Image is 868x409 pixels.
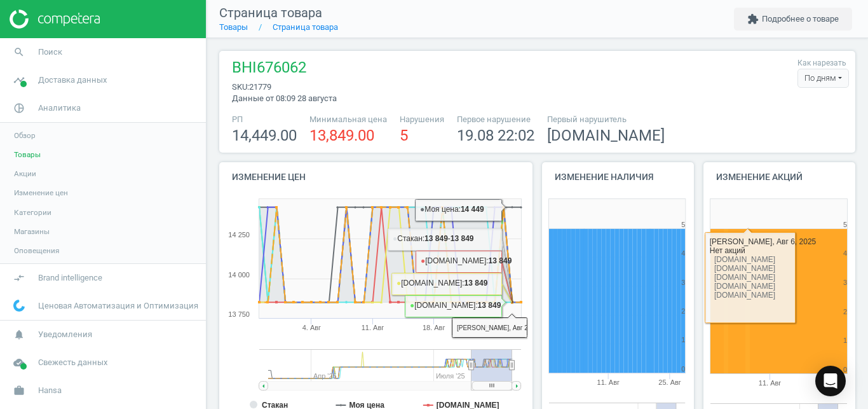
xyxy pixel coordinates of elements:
[759,379,782,387] tspan: 11. Авг
[681,279,685,286] text: 3
[681,249,685,257] text: 4
[547,114,665,125] span: Первый нарушитель
[10,10,100,29] img: ajHJNr6hYgQAAAAASUVORK5CYII=
[232,127,297,144] span: 14,449.00
[38,46,62,58] span: Поиск
[38,300,198,312] span: Ценовая Автоматизация и Оптимизация
[273,22,338,32] a: Страница товара
[309,114,387,125] span: Минимальная цена
[681,336,685,344] text: 1
[843,336,847,344] text: 1
[302,324,321,331] tspan: 4. Авг
[249,82,271,92] span: 21779
[843,279,847,286] text: 3
[14,169,36,179] span: Акции
[13,300,25,312] img: wGWNvw8QSZomAAAAABJRU5ErkJggg==
[797,69,849,88] div: По дням
[547,127,665,144] span: [DOMAIN_NAME]
[815,366,846,396] div: Open Intercom Messenger
[681,308,685,315] text: 2
[38,357,107,368] span: Свежесть данных
[7,350,31,375] i: cloud_done
[484,324,506,331] tspan: 25. Авг
[457,127,534,144] span: 19.08 22:02
[309,127,374,144] span: 13,849.00
[658,379,681,387] tspan: 25. Авг
[843,221,847,228] text: 5
[7,68,31,92] i: timeline
[232,114,297,125] span: РП
[843,249,847,257] text: 4
[7,378,31,403] i: work
[362,324,384,331] tspan: 11. Авг
[228,231,250,239] tspan: 14 250
[232,94,337,103] span: Данные от 08:09 28 августа
[7,40,31,64] i: search
[232,82,249,92] span: sku :
[14,130,36,141] span: Обзор
[7,96,31,120] i: pie_chart_outlined
[228,310,250,318] tspan: 13 750
[400,114,444,125] span: Нарушения
[14,226,50,237] span: Магазины
[14,149,41,160] span: Товары
[747,13,759,25] i: extension
[232,57,337,81] span: BHI676062
[681,366,685,373] text: 0
[457,114,534,125] span: Первое нарушение
[219,162,532,192] h4: Изменение цен
[703,162,855,192] h4: Изменение акций
[219,22,248,32] a: Товары
[597,379,620,387] tspan: 11. Авг
[734,8,852,31] button: extensionПодробнее о товаре
[38,385,62,396] span: Hansa
[797,58,846,69] label: Как нарезать
[843,308,847,315] text: 2
[14,207,51,218] span: Категории
[14,188,68,198] span: Изменение цен
[228,271,250,279] tspan: 14 000
[38,74,107,86] span: Доставка данных
[423,324,445,331] tspan: 18. Авг
[542,162,694,192] h4: Изменение наличия
[400,127,408,144] span: 5
[38,272,102,284] span: Brand intelligence
[681,221,685,228] text: 5
[7,266,31,290] i: compare_arrows
[219,5,322,20] span: Страница товара
[14,246,59,256] span: Оповещения
[7,322,31,347] i: notifications
[38,102,81,114] span: Аналитика
[38,329,92,340] span: Уведомления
